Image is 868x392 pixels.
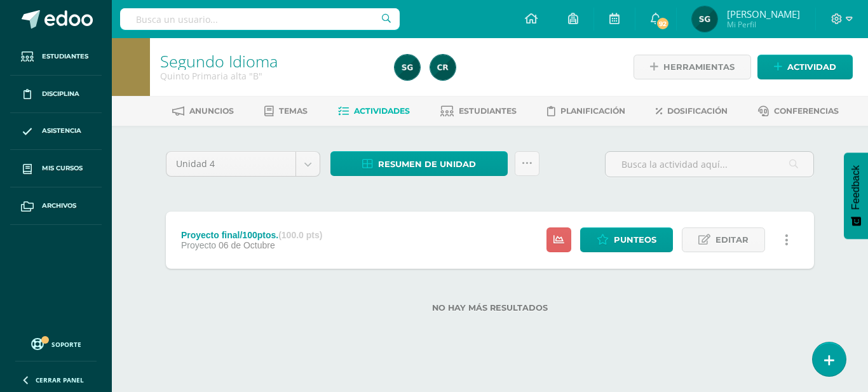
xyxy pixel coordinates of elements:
a: Soporte [15,335,97,352]
a: Estudiantes [440,101,517,121]
span: Herramientas [663,55,735,79]
span: Unidad 4 [176,152,286,176]
span: Soporte [51,340,81,349]
a: Mis cursos [10,150,102,187]
img: 41262f1f50d029ad015f7fe7286c9cb7.png [692,6,717,32]
span: Proyecto [181,240,216,250]
span: Conferencias [774,106,839,116]
span: Actividad [787,55,836,79]
span: Punteos [614,228,656,252]
span: Estudiantes [459,106,517,116]
a: Temas [264,101,308,121]
div: Proyecto final/100ptos. [181,230,323,240]
span: Cerrar panel [36,375,84,384]
input: Busca la actividad aquí... [606,152,813,177]
a: Punteos [580,227,673,252]
span: 92 [656,17,670,30]
img: 19436fc6d9716341a8510cf58c6830a2.png [430,55,456,80]
span: Mis cursos [42,163,83,173]
span: Editar [715,228,749,252]
div: Quinto Primaria alta 'B' [160,70,379,82]
a: Planificación [547,101,625,121]
a: Segundo Idioma [160,50,278,72]
span: Planificación [560,106,625,116]
a: Estudiantes [10,38,102,76]
span: Temas [279,106,308,116]
a: Actividades [338,101,410,121]
a: Dosificación [656,101,728,121]
span: [PERSON_NAME] [727,8,800,20]
button: Feedback - Mostrar encuesta [844,152,868,239]
img: 41262f1f50d029ad015f7fe7286c9cb7.png [395,55,420,80]
span: Estudiantes [42,51,88,62]
a: Anuncios [172,101,234,121]
span: Archivos [42,201,76,211]
input: Busca un usuario... [120,8,400,30]
label: No hay más resultados [166,303,814,313]
strong: (100.0 pts) [278,230,322,240]
span: Feedback [850,165,862,210]
a: Archivos [10,187,102,225]
a: Actividad [757,55,853,79]
span: 06 de Octubre [219,240,275,250]
a: Resumen de unidad [330,151,508,176]
span: Mi Perfil [727,19,800,30]
a: Asistencia [10,113,102,151]
span: Asistencia [42,126,81,136]
span: Disciplina [42,89,79,99]
span: Resumen de unidad [378,152,476,176]
h1: Segundo Idioma [160,52,379,70]
span: Actividades [354,106,410,116]
a: Disciplina [10,76,102,113]
a: Herramientas [634,55,751,79]
a: Conferencias [758,101,839,121]
a: Unidad 4 [166,152,320,176]
span: Dosificación [667,106,728,116]
span: Anuncios [189,106,234,116]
